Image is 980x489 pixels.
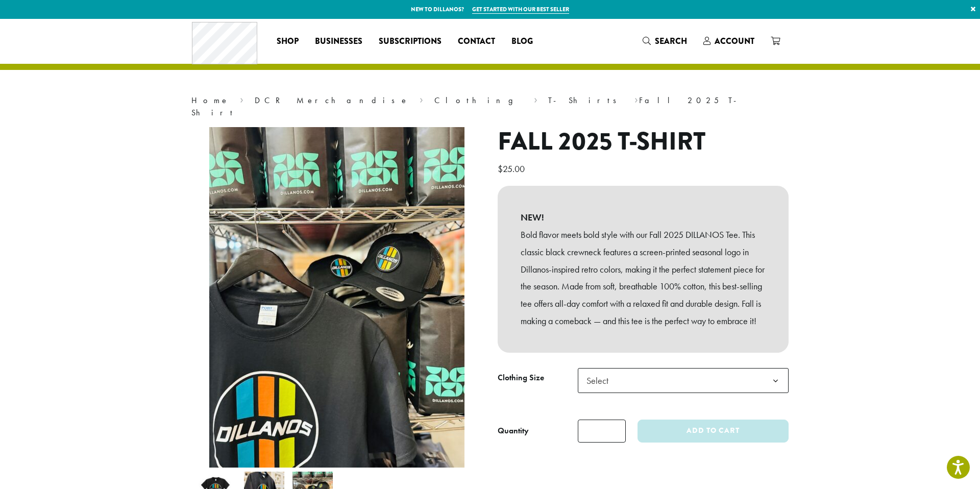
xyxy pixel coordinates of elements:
span: Subscriptions [379,35,442,48]
span: Contact [458,35,495,48]
a: Get started with our best seller [472,5,569,14]
a: Search [634,33,695,50]
span: Select [582,371,619,390]
a: T-Shirts [548,95,623,106]
span: › [240,91,243,107]
a: DCR Merchandise [255,95,409,106]
p: Bold flavor meets bold style with our Fall 2025 DILLANOS Tee. This classic black crewneck feature... [521,226,766,330]
a: Shop [268,33,307,50]
bdi: 25.00 [498,163,527,175]
input: Product quantity [578,420,626,443]
b: NEW! [521,209,766,226]
a: Home [191,95,229,106]
div: Quantity [498,425,529,437]
span: › [634,91,638,107]
span: Blog [511,35,533,48]
span: Businesses [315,35,362,48]
span: Account [715,35,754,47]
span: $ [498,163,503,175]
a: Clothing [434,95,523,106]
span: Search [655,35,687,47]
button: Add to cart [638,420,789,443]
h1: Fall 2025 T-Shirt [498,127,789,157]
span: Select [578,368,789,393]
nav: Breadcrumb [191,94,789,119]
span: Shop [277,35,299,48]
span: › [420,91,423,107]
label: Clothing Size [498,371,578,385]
span: › [534,91,537,107]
